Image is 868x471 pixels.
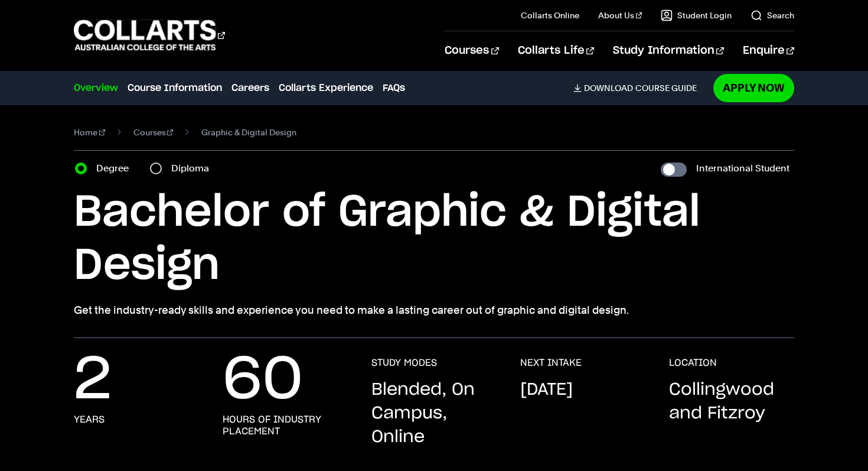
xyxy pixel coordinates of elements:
[383,81,405,95] a: FAQs
[445,31,498,70] a: Courses
[133,124,174,141] a: Courses
[661,9,732,21] a: Student Login
[743,31,794,70] a: Enquire
[74,414,105,425] h3: years
[669,357,717,369] h3: LOCATION
[713,74,794,102] a: Apply Now
[520,378,573,402] p: [DATE]
[520,357,582,369] h3: NEXT INTAKE
[669,378,794,425] p: Collingwood and Fitzroy
[231,81,269,95] a: Careers
[279,81,373,95] a: Collarts Experience
[74,81,118,95] a: Overview
[171,160,216,177] label: Diploma
[201,124,296,141] span: Graphic & Digital Design
[223,357,303,404] p: 60
[223,414,348,437] h3: hours of industry placement
[518,31,594,70] a: Collarts Life
[750,9,794,21] a: Search
[521,9,579,21] a: Collarts Online
[128,81,222,95] a: Course Information
[573,83,706,93] a: DownloadCourse Guide
[696,160,789,177] label: International Student
[584,83,633,93] span: Download
[74,124,105,141] a: Home
[96,160,136,177] label: Degree
[74,18,225,52] div: Go to homepage
[74,357,112,404] p: 2
[74,302,794,319] p: Get the industry-ready skills and experience you need to make a lasting career out of graphic and...
[598,9,642,21] a: About Us
[371,378,497,449] p: Blended, On Campus, Online
[613,31,724,70] a: Study Information
[74,186,794,293] h1: Bachelor of Graphic & Digital Design
[371,357,437,369] h3: STUDY MODES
